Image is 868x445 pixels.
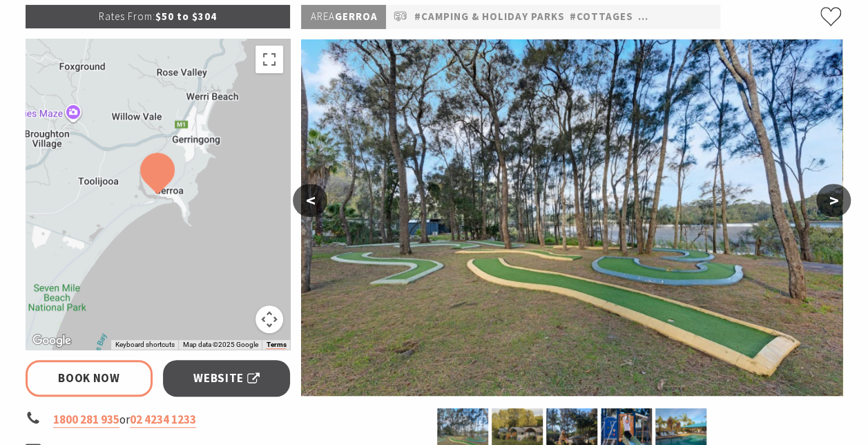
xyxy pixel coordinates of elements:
[266,341,286,349] a: Terms (opens in new tab)
[182,341,258,348] span: Map data ©2025 Google
[53,412,119,428] a: 1800 281 935
[414,8,564,26] a: #Camping & Holiday Parks
[163,360,291,397] a: Website
[310,10,334,23] span: Area
[816,184,851,217] button: >
[29,332,75,350] a: Open this area in Google Maps (opens a new window)
[26,360,153,397] a: Book Now
[569,8,633,26] a: #Cottages
[99,10,155,23] span: Rates From:
[255,46,283,73] button: Toggle fullscreen view
[115,340,174,350] button: Keyboard shortcuts
[255,305,283,333] button: Map camera controls
[301,5,386,29] p: Gerroa
[29,332,75,350] img: Google
[130,412,196,428] a: 02 4234 1233
[26,410,291,429] li: or
[26,5,291,28] p: $50 to $304
[301,39,842,396] img: Mini Golf
[637,8,717,26] a: #Pet Friendly
[293,184,327,217] button: <
[193,369,260,388] span: Website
